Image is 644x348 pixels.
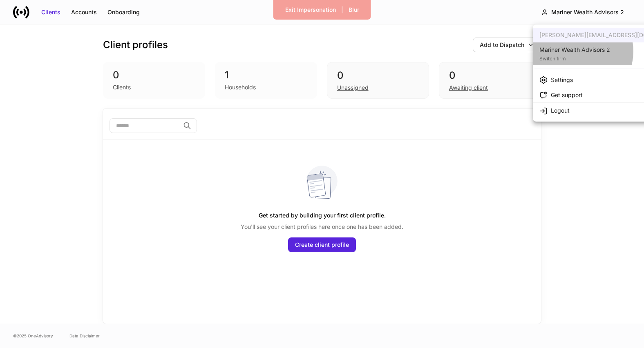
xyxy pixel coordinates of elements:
[539,46,610,54] div: Mariner Wealth Advisors 2
[551,91,583,99] div: Get support
[539,54,610,62] div: Switch firm
[551,106,570,115] div: Logout
[349,6,359,14] div: Blur
[551,76,573,84] div: Settings
[285,6,336,14] div: Exit Impersonation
